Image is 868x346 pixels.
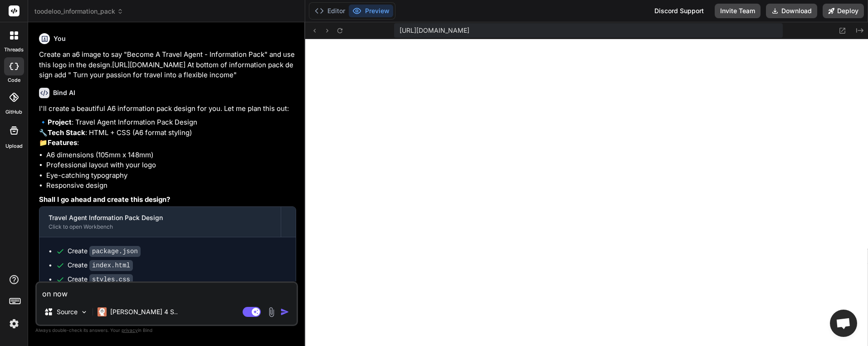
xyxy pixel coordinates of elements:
[5,108,22,116] label: GitHub
[6,316,22,331] img: settings
[305,39,868,346] iframe: Preview
[48,128,85,137] strong: Tech Stack
[68,246,141,256] div: Create
[46,160,296,170] li: Professional layout with your logo
[89,274,133,285] code: styles.css
[35,326,298,335] p: Always double-check its answers. Your in Bind
[5,142,23,150] label: Upload
[39,207,281,237] button: Travel Agent Information Pack DesignClick to open Workbench
[122,327,138,333] span: privacy
[34,7,123,16] span: toodeloo_information_pack
[715,4,761,18] button: Invite Team
[649,4,709,18] div: Discord Support
[830,310,857,337] div: Open chat
[57,307,78,316] p: Source
[48,138,77,147] strong: Features
[110,307,178,316] p: [PERSON_NAME] 4 S..
[823,4,864,18] button: Deploy
[46,181,296,191] li: Responsive design
[49,213,272,222] div: Travel Agent Information Pack Design
[8,76,20,84] label: code
[4,46,24,54] label: threads
[46,150,296,160] li: A6 dimensions (105mm x 148mm)
[98,307,107,316] img: Claude 4 Sonnet
[54,34,66,43] h6: You
[280,307,289,316] img: icon
[68,261,133,270] div: Create
[39,50,296,80] p: Create an a6 image to say "Become A Travel Agent - Information Pack" and use this logo in the des...
[80,308,88,316] img: Pick Models
[68,275,133,284] div: Create
[89,246,141,257] code: package.json
[39,195,170,204] strong: Shall I go ahead and create this design?
[39,104,296,114] p: I'll create a beautiful A6 information pack design for you. Let me plan this out:
[349,5,393,17] button: Preview
[53,88,75,97] h6: Bind AI
[400,26,469,35] span: [URL][DOMAIN_NAME]
[49,223,272,231] div: Click to open Workbench
[311,5,349,17] button: Editor
[48,118,72,126] strong: Project
[46,170,296,181] li: Eye-catching typography
[37,283,297,299] textarea: on now
[89,260,133,271] code: index.html
[766,4,817,18] button: Download
[39,117,296,148] p: 🔹 : Travel Agent Information Pack Design 🔧 : HTML + CSS (A6 format styling) 📁 :
[266,307,277,317] img: attachment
